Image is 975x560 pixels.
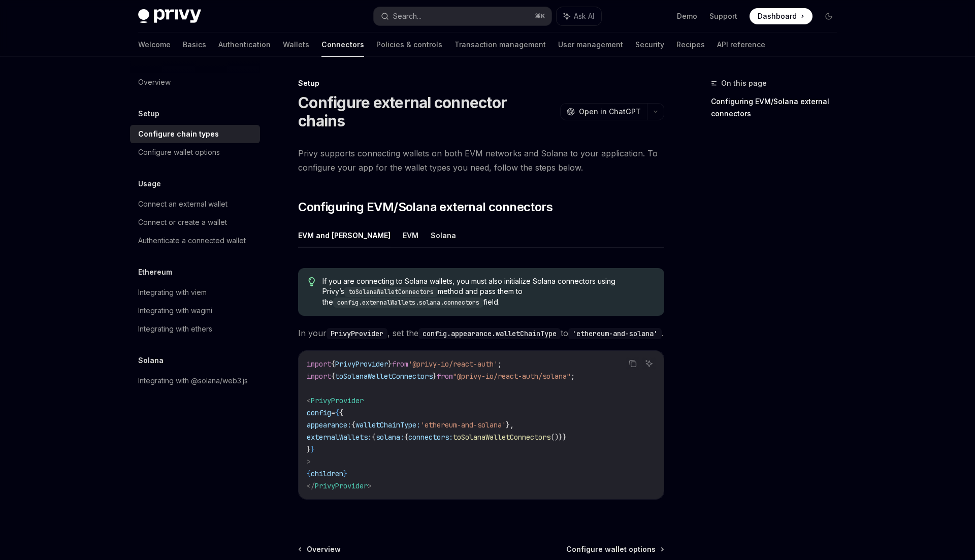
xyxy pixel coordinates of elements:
[307,445,311,454] span: }
[331,372,335,381] span: {
[218,32,271,57] a: Authentication
[130,125,260,143] a: Configure chain types
[130,73,260,91] a: Overview
[138,108,159,120] h5: Setup
[408,359,498,369] span: '@privy-io/react-auth'
[298,146,664,175] span: Privy supports connecting wallets on both EVM networks and Solana to your application. To configu...
[571,372,575,381] span: ;
[138,146,220,158] div: Configure wallet options
[138,198,227,210] div: Connect an external wallet
[298,223,391,247] button: EVM and [PERSON_NAME]
[130,195,260,213] a: Connect an external wallet
[335,359,388,369] span: PrivyProvider
[333,298,483,308] code: config.externalWallets.solana.connectors
[138,375,248,387] div: Integrating with @solana/web3.js
[311,445,315,454] span: }
[355,420,420,430] span: walletChainType:
[307,359,331,369] span: import
[388,359,392,369] span: }
[327,328,387,339] code: PrivyProvider
[453,433,550,442] span: toSolanaWalletConnectors
[626,357,639,370] button: Copy the contents from the code block
[717,32,765,57] a: API reference
[403,223,418,247] button: EVM
[374,7,551,25] button: Search...⌘K
[376,32,442,57] a: Policies & controls
[307,481,315,490] span: </
[138,216,227,228] div: Connect or create a wallet
[307,372,331,381] span: import
[331,408,335,417] span: =
[454,32,546,57] a: Transaction management
[566,544,656,554] span: Configure wallet options
[308,277,315,286] svg: Tip
[709,11,737,21] a: Support
[299,544,341,554] a: Overview
[307,408,331,417] span: config
[642,357,656,370] button: Ask AI
[418,328,561,339] code: config.appearance.walletChainType
[183,32,206,57] a: Basics
[404,433,408,442] span: {
[307,544,341,554] span: Overview
[433,372,437,381] span: }
[130,143,260,161] a: Configure wallet options
[344,287,438,297] code: toSolanaWalletConnectors
[676,32,705,57] a: Recipes
[138,128,219,140] div: Configure chain types
[821,8,837,24] button: Toggle dark mode
[535,12,545,20] span: ⌘ K
[138,76,171,88] div: Overview
[130,283,260,302] a: Integrating with viem
[138,266,172,278] h5: Ethereum
[298,93,556,130] h1: Configure external connector chains
[307,396,311,405] span: <
[453,372,571,381] span: "@privy-io/react-auth/solana"
[437,372,453,381] span: from
[315,481,368,490] span: PrivyProvider
[758,11,797,21] span: Dashboard
[376,433,404,442] span: solana:
[283,32,309,57] a: Wallets
[351,420,355,430] span: {
[311,396,364,405] span: PrivyProvider
[711,93,845,122] a: Configuring EVM/Solana external connectors
[568,328,662,339] code: 'ethereum-and-solana'
[298,199,552,215] span: Configuring EVM/Solana external connectors
[138,354,164,367] h5: Solana
[393,10,421,22] div: Search...
[298,78,664,88] div: Setup
[339,408,343,417] span: {
[372,433,376,442] span: {
[321,32,364,57] a: Connectors
[322,276,654,308] span: If you are connecting to Solana wallets, you must also initialize Solana connectors using Privy’s...
[138,323,212,335] div: Integrating with ethers
[408,433,453,442] span: connectors:
[138,286,207,299] div: Integrating with viem
[307,457,311,466] span: >
[677,11,697,21] a: Demo
[311,469,343,478] span: children
[566,544,663,554] a: Configure wallet options
[130,213,260,232] a: Connect or create a wallet
[498,359,502,369] span: ;
[343,469,347,478] span: }
[331,359,335,369] span: {
[368,481,372,490] span: >
[138,178,161,190] h5: Usage
[138,9,201,23] img: dark logo
[579,107,641,117] span: Open in ChatGPT
[130,302,260,320] a: Integrating with wagmi
[298,326,664,340] span: In your , set the to .
[138,235,246,247] div: Authenticate a connected wallet
[130,320,260,338] a: Integrating with ethers
[750,8,812,24] a: Dashboard
[431,223,456,247] button: Solana
[138,305,212,317] div: Integrating with wagmi
[574,11,594,21] span: Ask AI
[392,359,408,369] span: from
[130,372,260,390] a: Integrating with @solana/web3.js
[558,32,623,57] a: User management
[307,469,311,478] span: {
[307,420,351,430] span: appearance:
